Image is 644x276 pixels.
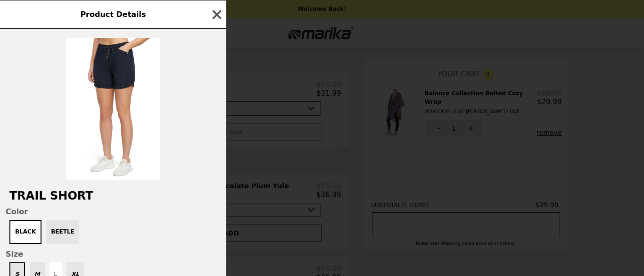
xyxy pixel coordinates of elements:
button: BLACK [9,220,41,244]
span: Size [6,250,221,259]
span: Color [6,207,221,216]
img: BLACK / S [66,38,160,180]
span: Product Details [80,10,146,19]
